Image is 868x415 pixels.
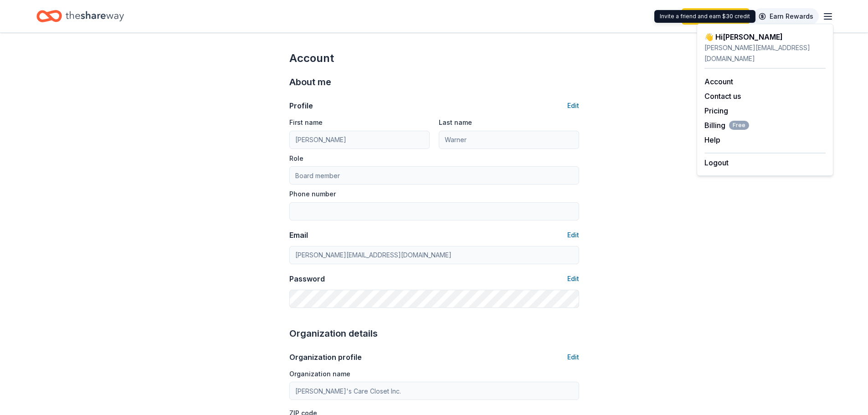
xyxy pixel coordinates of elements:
div: Email [289,230,308,241]
div: Organization details [289,326,579,341]
button: Contact us [704,91,741,102]
div: Profile [289,100,313,111]
button: Edit [567,273,579,284]
div: About me [289,75,579,89]
div: [PERSON_NAME][EMAIL_ADDRESS][DOMAIN_NAME] [704,42,826,64]
a: Pricing [704,106,728,115]
div: Password [289,273,325,284]
div: Organization profile [289,352,362,363]
div: Account [289,51,579,66]
label: First name [289,118,323,127]
span: Free [729,121,749,130]
button: Logout [704,157,729,168]
a: Start free trial [682,8,750,25]
button: Edit [567,100,579,111]
div: 👋 Hi [PERSON_NAME] [704,31,826,42]
button: BillingFree [704,120,749,131]
span: Billing [704,120,749,131]
label: Phone number [289,190,336,199]
label: Role [289,154,303,163]
a: Account [704,77,733,86]
button: Edit [567,352,579,363]
button: Help [704,134,720,145]
label: Organization name [289,369,350,379]
div: Invite a friend and earn $30 credit [654,10,755,23]
button: Edit [567,230,579,241]
label: Last name [439,118,472,127]
a: Home [36,5,124,27]
a: Earn Rewards [753,8,819,25]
